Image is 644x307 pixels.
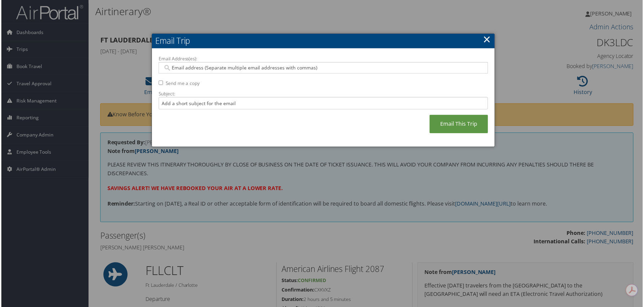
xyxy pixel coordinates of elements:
a: Email This Trip [430,115,489,134]
label: Email Address(es): [158,56,489,62]
input: Email address (Separate multiple email addresses with commas) [162,65,484,71]
a: × [484,33,492,46]
label: Send me a copy [165,80,199,87]
h2: Email Trip [151,34,495,49]
label: Subject: [158,91,489,97]
input: Add a short subject for the email [158,97,489,110]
